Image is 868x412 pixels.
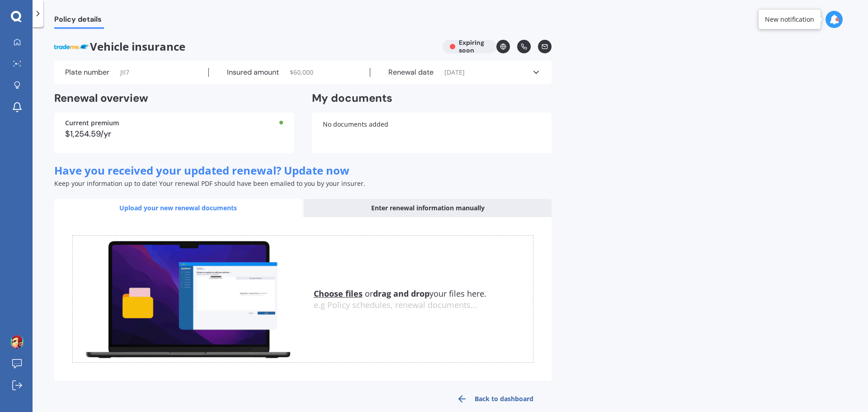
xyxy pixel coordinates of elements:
b: drag and drop [373,288,429,299]
label: Insured amount [227,68,279,77]
span: or your files here. [314,288,486,299]
a: Back to dashboard [439,388,552,410]
div: Current premium [65,120,283,126]
span: Vehicle insurance [54,40,435,53]
div: New notification [765,15,814,24]
div: Upload your new renewal documents [54,199,302,217]
div: Enter renewal information manually [304,199,552,217]
span: JII7 [120,68,129,77]
span: $ 60,000 [290,68,313,77]
img: Trademe.webp [54,40,90,53]
img: upload.de96410c8ce839c3fdd5.gif [73,236,303,363]
label: Renewal date [388,68,434,77]
span: Have you received your updated renewal? Update now [54,163,349,178]
div: e.g Policy schedules, renewal documents... [314,300,533,310]
h2: My documents [312,91,392,105]
img: ACg8ocL6Fi7JhqApQQwm17lIHrR3aOMgJh-bi_7eT_y_kMWDdva17dah=s96-c [10,335,24,349]
span: [DATE] [444,68,465,77]
span: Keep your information up to date! Your renewal PDF should have been emailed to you by your insurer. [54,179,365,188]
u: Choose files [314,288,363,299]
div: No documents added [312,113,552,153]
div: $1,254.59/yr [65,130,283,138]
h2: Renewal overview [54,91,294,105]
span: Policy details [54,15,104,27]
label: Plate number [65,68,109,77]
